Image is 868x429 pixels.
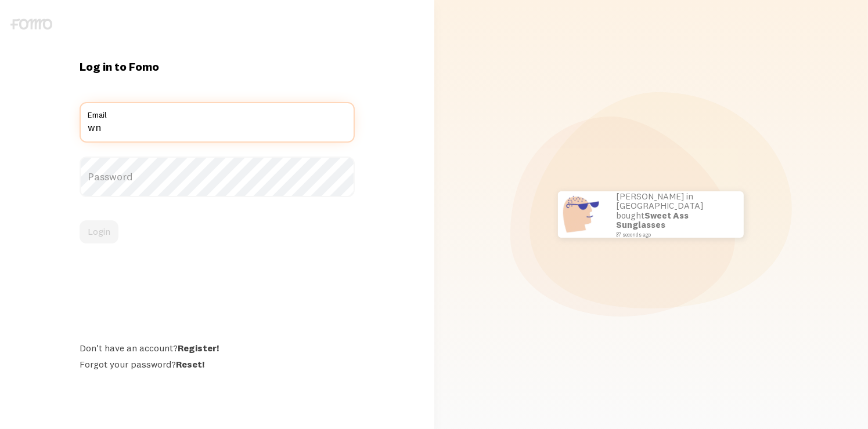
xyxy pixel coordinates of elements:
div: Forgot your password? [80,358,355,370]
label: Password [80,157,355,197]
img: fomo-logo-gray-b99e0e8ada9f9040e2984d0d95b3b12da0074ffd48d1e5cb62ac37fc77b0b268.svg [10,19,52,30]
h1: Log in to Fomo [80,59,355,74]
a: Reset! [176,358,204,370]
a: Register! [178,342,219,354]
div: Don't have an account? [80,342,355,354]
label: Email [80,102,355,122]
